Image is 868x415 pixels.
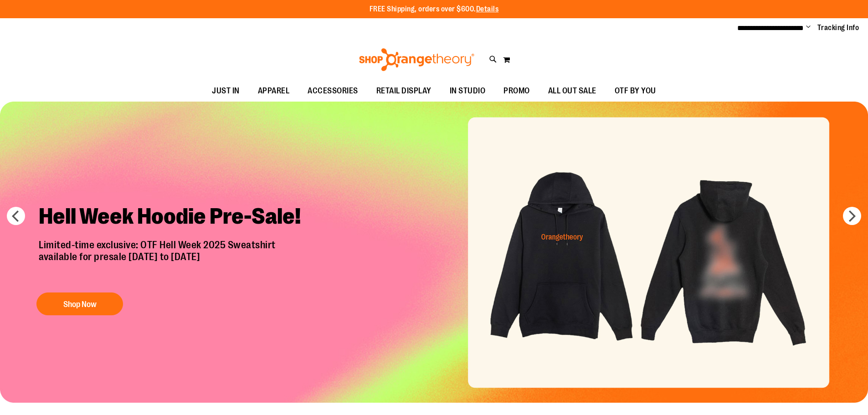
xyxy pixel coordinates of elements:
span: RETAIL DISPLAY [376,81,431,101]
button: Shop Now [36,292,123,315]
span: ALL OUT SALE [548,81,596,101]
img: Shop Orangetheory [358,48,476,71]
p: Limited-time exclusive: OTF Hell Week 2025 Sweatshirt available for presale [DATE] to [DATE] [32,239,317,284]
span: OTF BY YOU [615,81,656,101]
p: FREE Shipping, orders over $600. [370,4,499,15]
h2: Hell Week Hoodie Pre-Sale! [32,196,317,239]
a: Hell Week Hoodie Pre-Sale! Limited-time exclusive: OTF Hell Week 2025 Sweatshirtavailable for pre... [32,196,317,320]
button: next [843,207,861,225]
span: JUST IN [212,81,240,101]
span: IN STUDIO [450,81,486,101]
button: Account menu [806,23,811,32]
button: prev [7,207,25,225]
a: Tracking Info [817,23,859,33]
span: APPAREL [258,81,290,101]
span: PROMO [503,81,530,101]
span: ACCESSORIES [308,81,358,101]
a: Details [476,5,499,13]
